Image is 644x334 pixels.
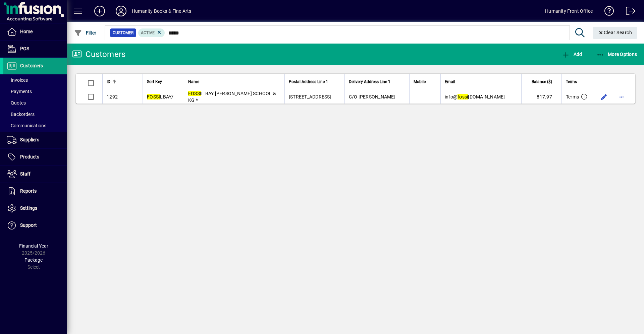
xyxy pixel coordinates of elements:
span: Package [24,257,43,263]
a: Quotes [3,97,67,109]
a: Suppliers [3,132,67,148]
div: Email [445,78,517,85]
div: ID [107,78,122,85]
span: Products [20,154,39,159]
a: Invoices [3,74,67,86]
button: Add [89,5,110,17]
span: Reports [20,188,37,194]
em: FOSSI [188,91,201,96]
span: Financial Year [19,243,48,249]
a: Reports [3,183,67,200]
div: Humanity Front Office [545,6,593,16]
em: fossi [458,94,468,99]
span: Payments [7,89,32,94]
span: Postal Address Line 1 [289,78,328,85]
span: ID [107,78,110,85]
span: Customer [113,29,133,36]
button: Filter [72,27,98,39]
a: Settings [3,200,67,217]
div: Customers [72,49,125,60]
span: POS [20,46,29,51]
a: POS [3,41,67,57]
span: [STREET_ADDRESS] [289,94,331,99]
a: Products [3,149,67,165]
mat-chip: Activation Status: Active [138,28,165,37]
button: Clear [593,27,638,39]
div: Humanity Books & Fine Arts [132,6,192,16]
span: Add [562,52,582,57]
span: 1292 [107,94,118,99]
a: Backorders [3,109,67,120]
span: info@ [DOMAIN_NAME] [445,94,505,99]
span: Terms [566,78,577,85]
span: Invoices [7,77,28,83]
a: Communications [3,120,67,131]
span: Clear Search [598,30,632,35]
button: Profile [110,5,132,17]
em: FOSSI [147,94,160,99]
span: Terms [566,93,579,100]
span: Mobile [414,78,426,85]
a: Support [3,217,67,234]
span: Balance ($) [532,78,552,85]
button: More Options [595,48,639,60]
a: Home [3,23,67,40]
span: Delivery Address Line 1 [349,78,390,85]
span: More Options [596,52,637,57]
span: Customers [20,63,43,68]
td: 817.97 [521,90,561,104]
span: Filter [74,30,97,36]
div: Name [188,78,280,85]
a: Payments [3,86,67,97]
div: Balance ($) [526,78,558,85]
span: Suppliers [20,137,39,142]
span: Name [188,78,199,85]
span: Active [141,30,155,35]
span: Home [20,29,33,34]
button: More options [616,91,627,102]
button: Edit [599,91,609,102]
span: Quotes [7,100,26,106]
span: L BAY [PERSON_NAME] SCHOOL & KG * [188,91,276,103]
span: Email [445,78,455,85]
a: Knowledge Base [599,1,614,23]
a: Staff [3,166,67,183]
span: LBAY/ [147,94,174,99]
span: Staff [20,171,31,177]
a: Logout [621,1,636,23]
div: Mobile [414,78,436,85]
span: Settings [20,205,37,211]
span: Sort Key [147,78,162,85]
span: Support [20,222,37,228]
span: Backorders [7,112,35,117]
span: Communications [7,123,46,128]
button: Add [560,48,584,60]
span: C/O [PERSON_NAME] [349,94,395,99]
